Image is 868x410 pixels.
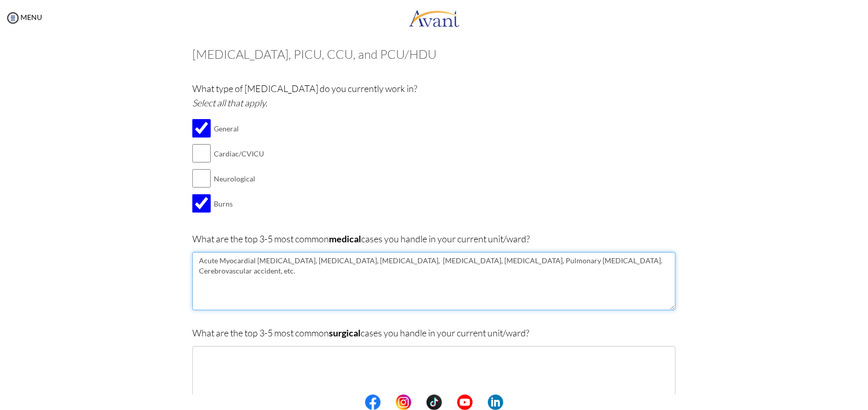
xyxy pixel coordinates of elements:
p: What type of [MEDICAL_DATA] do you currently work in? [192,81,676,110]
p: What are the top 3-5 most common cases you handle in your current unit/ward? [192,326,676,340]
img: logo.png [409,3,460,33]
td: Cardiac/CVICU [214,141,264,166]
td: General [214,116,264,141]
img: blank.png [381,395,396,410]
img: blank.png [442,395,457,410]
b: surgical [329,327,361,338]
i: Select all that apply. [192,97,268,108]
b: medical [329,233,361,244]
img: yt.png [457,395,473,410]
td: Burns [214,191,264,216]
img: li.png [488,395,503,410]
p: What are the top 3-5 most common cases you handle in your current unit/ward? [192,232,676,246]
td: Neurological [214,166,264,191]
img: tt.png [427,395,442,410]
img: blank.png [473,395,488,410]
img: in.png [396,395,411,410]
img: icon-menu.png [5,10,20,26]
a: MENU [5,13,42,21]
img: fb.png [365,395,381,410]
img: blank.png [411,395,427,410]
h3: [MEDICAL_DATA], PICU, CCU, and PCU/HDU [192,48,676,61]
